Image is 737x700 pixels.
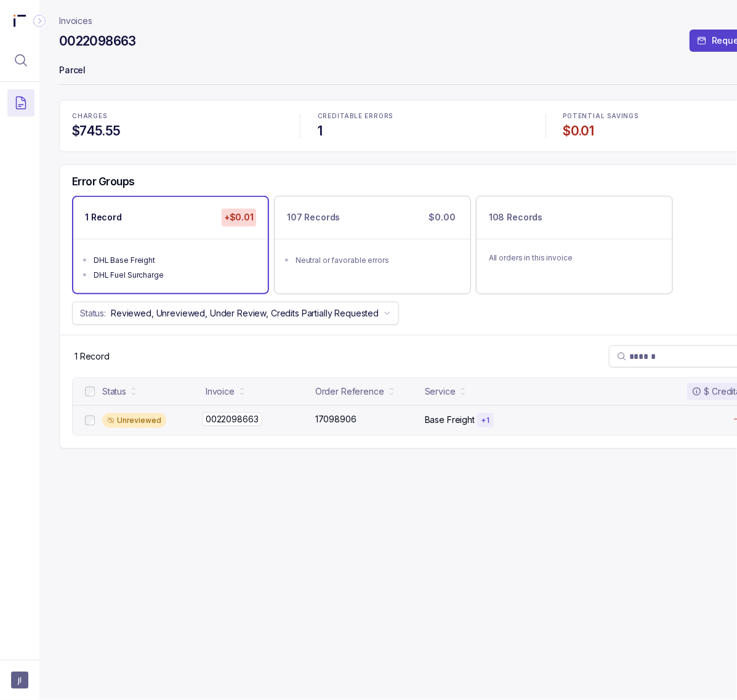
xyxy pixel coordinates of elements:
[59,15,92,27] nav: breadcrumb
[102,385,126,398] div: Status
[59,15,92,27] a: Invoices
[318,113,528,120] p: CREDITABLE ERRORS
[94,254,255,267] div: DHL Base Freight
[222,209,256,226] p: +$0.01
[427,209,458,226] p: $0.00
[489,211,542,223] p: 108 Records
[85,211,122,223] p: 1 Record
[59,33,136,50] h4: 0022098663
[85,387,95,396] input: checkbox-checkbox
[75,350,110,363] p: 1 Record
[318,123,528,140] h4: 1
[287,211,340,223] p: 107 Records
[425,385,456,398] div: Service
[72,175,135,188] h5: Error Groups
[72,302,399,325] button: Status:Reviewed, Unreviewed, Under Review, Credits Partially Requested
[206,385,235,398] div: Invoice
[11,672,28,689] button: User initials
[102,413,166,428] div: Unreviewed
[32,14,47,28] div: Collapse Icon
[80,307,106,320] p: Status:
[315,385,384,398] div: Order Reference
[481,416,490,425] p: + 1
[489,252,660,264] p: All orders in this invoice
[296,254,457,267] div: Neutral or favorable errors
[72,123,283,140] h4: $745.55
[7,89,34,116] button: Menu Icon Button DocumentTextIcon
[425,414,475,426] p: Base Freight
[203,412,262,426] p: 0022098663
[94,269,255,281] div: DHL Fuel Surcharge
[315,413,356,425] p: 17098906
[72,113,283,120] p: CHARGES
[111,307,379,320] p: Reviewed, Unreviewed, Under Review, Credits Partially Requested
[7,47,34,74] button: Menu Icon Button MagnifyingGlassIcon
[75,350,110,363] div: Remaining page entries
[85,416,95,425] input: checkbox-checkbox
